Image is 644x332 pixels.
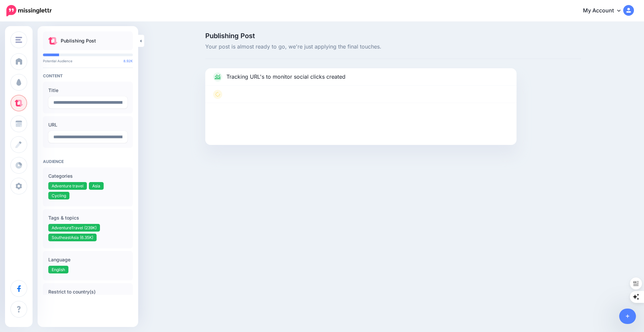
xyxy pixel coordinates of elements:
img: menu.png [15,37,22,43]
span: English [52,267,65,272]
span: Your post is almost ready to go, we're just applying the final touches. [205,43,581,51]
img: Missinglettr [6,5,52,16]
span: Adventure travel [52,183,84,188]
label: Tags & topics [48,214,127,222]
span: Asia [92,183,100,188]
p: Potential Audience [43,59,133,63]
span: Cycling [52,193,66,198]
h4: Content [43,73,133,78]
span: Publishing Post [205,32,581,39]
span: 8.92K [123,59,133,63]
label: Language [48,256,127,264]
label: URL [48,121,127,129]
label: Categories [48,172,127,180]
label: Title [48,86,127,94]
span: AdventureTravel (239K) [52,225,97,230]
p: Tracking URL's to monitor social clicks created [226,73,345,81]
span: SoutheastAsia (6.35K) [52,235,93,240]
a: My Account [576,3,634,19]
h4: Audience [43,159,133,164]
img: curate.png [48,37,57,45]
p: Publishing Post [61,37,96,45]
label: Restrict to country(s) [48,288,127,296]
